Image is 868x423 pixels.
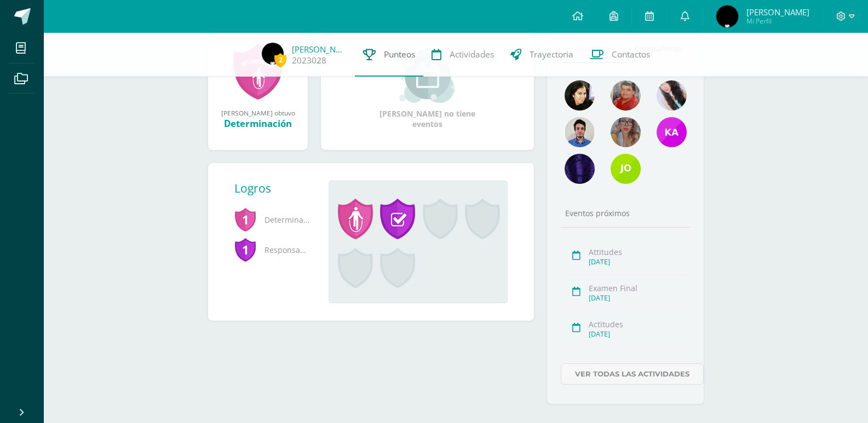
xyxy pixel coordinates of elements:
[530,49,573,60] span: Trayectoria
[582,33,658,77] a: Contactos
[589,293,687,303] div: [DATE]
[746,7,809,18] span: [PERSON_NAME]
[611,117,641,147] img: 262ac19abc587240528a24365c978d30.png
[450,49,494,60] span: Actividades
[746,16,809,26] span: Mi Perfil
[612,49,650,60] span: Contactos
[292,55,326,66] a: 2023028
[589,283,687,293] div: Examen Final
[219,108,297,117] div: [PERSON_NAME] obtuvo
[234,207,256,232] span: 1
[589,257,687,266] div: [DATE]
[234,235,311,265] span: Responsabilidad
[423,33,502,77] a: Actividades
[565,154,595,184] img: e5764cbc139c5ab3638b7b9fbcd78c28.png
[561,363,704,385] a: Ver todas las actividades
[611,154,641,184] img: 6a7a54c56617c0b9e88ba47bf52c02d7.png
[502,33,582,77] a: Trayectoria
[355,33,423,77] a: Punteos
[373,48,482,129] div: [PERSON_NAME] no tiene eventos
[219,117,297,130] div: Determinación
[589,319,687,329] div: Actitudes
[716,5,738,27] img: 3b5d3dbc273b296c7711c4ad59741bbc.png
[589,329,687,339] div: [DATE]
[274,53,286,67] span: 2
[561,208,690,218] div: Eventos próximos
[234,181,320,196] div: Logros
[234,205,311,235] span: Determinación
[565,117,595,147] img: 2dffed587003e0fc8d85a787cd9a4a0a.png
[234,237,256,262] span: 1
[262,43,284,65] img: 3b5d3dbc273b296c7711c4ad59741bbc.png
[589,247,687,257] div: Attitudes
[657,117,687,147] img: 57a22e3baad8e3e20f6388c0a987e578.png
[611,80,641,111] img: 8ad4561c845816817147f6c4e484f2e8.png
[657,80,687,111] img: 18063a1d57e86cae316d13b62bda9887.png
[565,80,595,111] img: 023cb5cc053389f6ba88328a33af1495.png
[292,44,347,55] a: [PERSON_NAME]
[384,49,415,60] span: Punteos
